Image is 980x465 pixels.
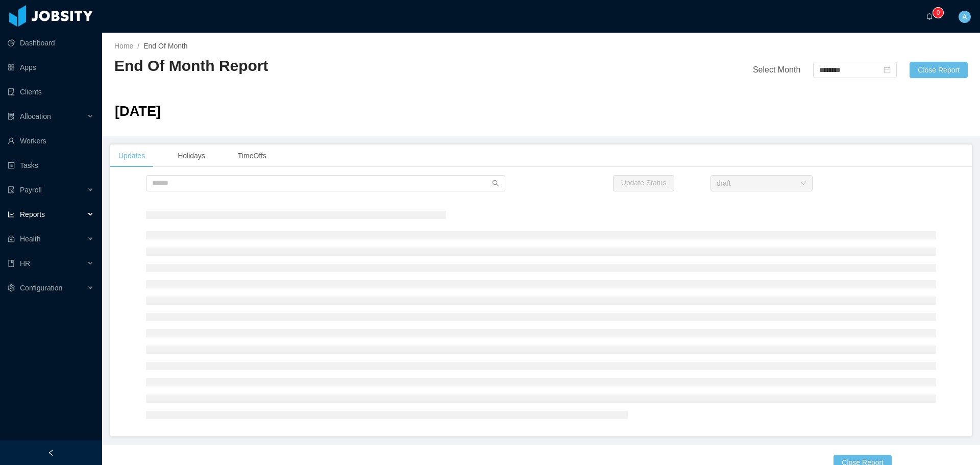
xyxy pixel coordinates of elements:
span: A [962,11,967,23]
div: Updates [110,144,153,167]
i: icon: solution [8,113,15,120]
i: icon: down [800,180,806,187]
span: [DATE] [115,103,161,119]
button: Close Report [910,62,968,78]
sup: 0 [933,8,943,18]
button: Update Status [613,175,675,191]
a: icon: pie-chartDashboard [8,33,94,53]
span: / [137,42,139,50]
i: icon: search [492,180,499,187]
a: icon: auditClients [8,82,94,102]
span: End Of Month [143,42,187,50]
span: Select Month [753,65,800,74]
i: icon: line-chart [8,211,15,218]
div: TimeOffs [230,144,275,167]
a: icon: profileTasks [8,155,94,176]
div: draft [717,176,731,191]
a: icon: appstoreApps [8,57,94,78]
div: Holidays [169,144,213,167]
span: Payroll [20,186,42,194]
a: icon: userWorkers [8,131,94,151]
i: icon: medicine-box [8,235,15,242]
span: Health [20,235,40,243]
span: Configuration [20,284,62,292]
i: icon: calendar [884,66,891,74]
a: Home [114,42,133,50]
i: icon: book [8,260,15,267]
i: icon: setting [8,284,15,291]
i: icon: file-protect [8,186,15,193]
span: HR [20,259,30,267]
i: icon: bell [926,13,933,20]
span: Allocation [20,112,51,120]
h2: End Of Month Report [114,56,541,77]
span: Reports [20,210,45,218]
